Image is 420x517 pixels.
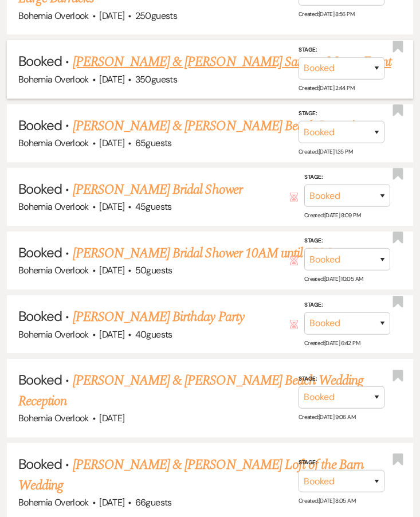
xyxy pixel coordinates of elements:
[18,116,62,134] span: Booked
[18,455,62,473] span: Booked
[18,370,363,412] a: [PERSON_NAME] & [PERSON_NAME] Beach Wedding Reception
[299,84,354,92] span: Created: [DATE] 2:44 PM
[99,73,124,85] span: [DATE]
[99,412,124,424] span: [DATE]
[18,180,62,198] span: Booked
[18,455,363,496] a: [PERSON_NAME] & [PERSON_NAME] Loft of the Barn Wedding
[18,264,89,276] span: Bohemia Overlook
[18,328,89,340] span: Bohemia Overlook
[135,496,172,508] span: 66 guests
[73,243,331,264] a: [PERSON_NAME] Bridal Shower 10AM until 3PM
[73,116,367,136] a: [PERSON_NAME] & [PERSON_NAME] Beach Reception
[135,201,172,213] span: 45 guests
[18,201,89,213] span: Bohemia Overlook
[304,275,363,283] span: Created: [DATE] 10:05 AM
[99,201,124,213] span: [DATE]
[18,52,62,70] span: Booked
[18,412,89,424] span: Bohemia Overlook
[18,496,89,508] span: Bohemia Overlook
[99,496,124,508] span: [DATE]
[73,179,242,200] a: [PERSON_NAME] Bridal Shower
[99,328,124,340] span: [DATE]
[135,264,172,276] span: 50 guests
[299,497,355,504] span: Created: [DATE] 8:05 AM
[299,373,384,383] label: Stage:
[135,10,177,22] span: 250 guests
[18,371,62,389] span: Booked
[299,148,352,155] span: Created: [DATE] 1:35 PM
[99,137,124,149] span: [DATE]
[299,413,355,420] span: Created: [DATE] 9:06 AM
[18,244,62,261] span: Booked
[304,236,390,246] label: Stage:
[299,457,384,468] label: Stage:
[135,73,177,85] span: 350 guests
[18,10,89,22] span: Bohemia Overlook
[18,73,89,85] span: Bohemia Overlook
[18,137,89,149] span: Bohemia Overlook
[99,264,124,276] span: [DATE]
[304,172,390,182] label: Stage:
[299,45,384,55] label: Stage:
[18,307,62,325] span: Booked
[304,299,390,310] label: Stage:
[73,307,244,327] a: [PERSON_NAME] Birthday Party
[299,108,384,119] label: Stage:
[135,328,172,340] span: 40 guests
[135,137,172,149] span: 65 guests
[304,211,360,219] span: Created: [DATE] 8:09 PM
[299,10,354,18] span: Created: [DATE] 8:56 PM
[304,339,360,346] span: Created: [DATE] 6:42 PM
[99,10,124,22] span: [DATE]
[73,52,391,72] a: [PERSON_NAME] & [PERSON_NAME] Sangeet Manor Event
